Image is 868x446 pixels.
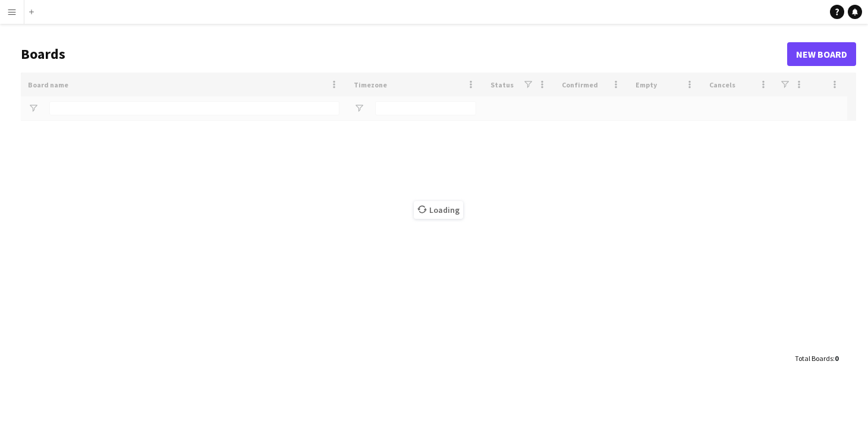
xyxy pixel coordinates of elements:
span: Total Boards [795,354,833,363]
h1: Boards [21,45,787,63]
div: : [795,347,838,370]
a: New Board [787,42,856,66]
span: Loading [414,201,463,219]
span: 0 [835,354,838,363]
